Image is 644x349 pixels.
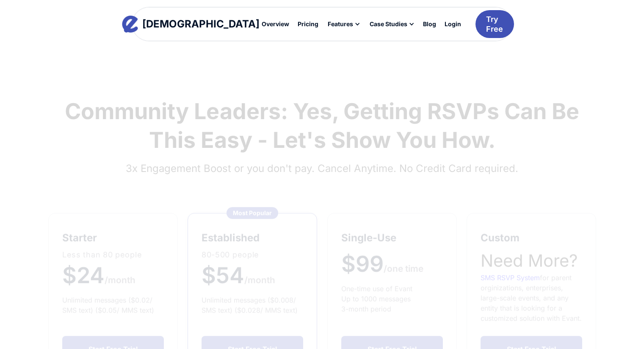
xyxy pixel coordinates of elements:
h2: Need More? [481,249,582,273]
a: Try Free [475,10,514,38]
h5: Single-Use [341,231,443,245]
div: Case Studies [370,21,407,27]
span: $99 [341,251,384,277]
p: Less than 80 people [62,249,164,260]
a: SMS RSVP System [481,273,540,282]
div: Unlimited messages ($0.02/ SMS text) ($0.05/ MMS text) [62,295,164,315]
span: $54 [202,262,244,289]
h4: 3x Engagement Boost or you don't pay. Cancel Anytime. No Credit Card required. [48,158,596,179]
a: Blog [419,17,440,31]
div: [DEMOGRAPHIC_DATA] [142,19,260,29]
a: Login [440,17,465,31]
div: Blog [423,21,436,27]
p: 80-500 people [202,249,303,260]
a: home [130,16,252,33]
div: Login [445,21,461,27]
div: Most Popular [227,207,278,219]
a: Pricing [293,17,323,31]
span: /month [105,275,135,285]
div: Features [328,21,353,27]
span: month [248,275,275,285]
div: Pricing [298,21,318,27]
div: Case Studies [365,17,419,31]
a: month [248,262,275,289]
div: for parent orginizations, enterprises, large-scale events, and any entity that is looking for a c... [481,273,582,323]
h5: Custom [481,231,582,245]
span: /one time [384,263,423,274]
div: One-time use of Evant Up to 1000 messages 3-month period [341,284,443,314]
h1: Community Leaders: Yes, Getting RSVPs Can Be This Easy - Let's Show You How. [48,97,596,154]
h5: established [202,231,303,245]
h5: starter [62,231,164,245]
div: Unlimited messages ($0.008/ SMS text) ($0.028/ MMS text) [202,295,303,315]
div: Features [323,17,365,31]
div: Try Free [486,14,503,34]
span: $24 [62,262,105,289]
a: Overview [257,17,293,31]
span: / [244,275,248,285]
div: Overview [262,21,289,27]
